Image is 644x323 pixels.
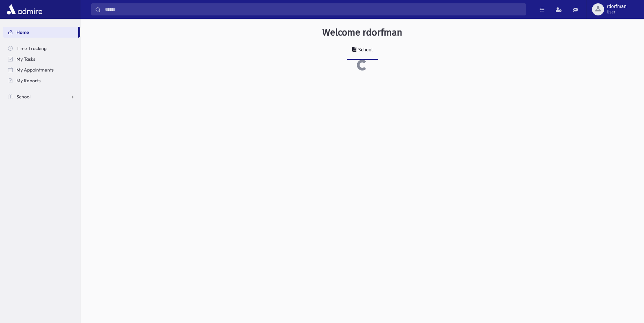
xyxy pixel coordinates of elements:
a: My Appointments [3,64,80,75]
input: Search [101,3,526,15]
img: AdmirePro [5,3,44,16]
span: School [16,94,31,100]
span: User [607,9,627,15]
span: My Tasks [16,56,35,62]
a: School [347,41,378,60]
a: Home [3,27,78,38]
a: My Tasks [3,54,80,64]
span: My Appointments [16,67,54,73]
div: School [357,47,373,53]
a: Time Tracking [3,43,80,54]
h3: Welcome rdorfman [322,27,402,38]
a: School [3,91,80,102]
span: rdorfman [607,4,627,9]
span: Home [16,29,29,35]
a: My Reports [3,75,80,86]
span: Time Tracking [16,45,47,51]
span: My Reports [16,78,41,84]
